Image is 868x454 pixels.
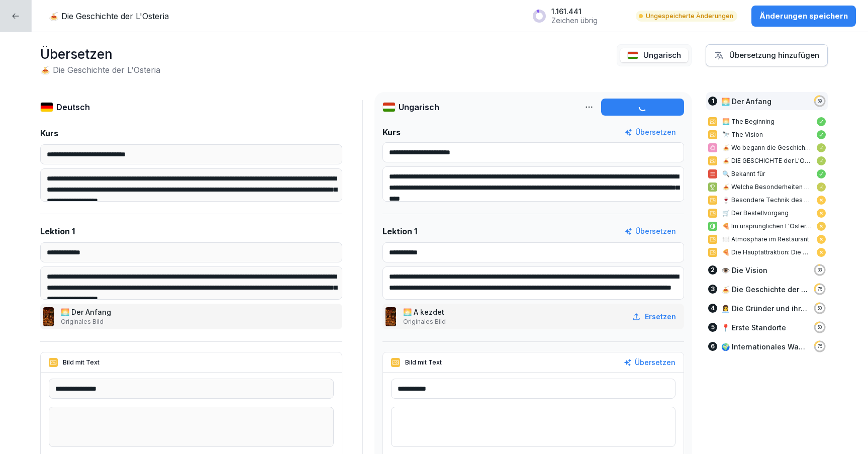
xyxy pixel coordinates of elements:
p: 🍽️ Atmosphäre im Restaurant [722,235,812,244]
button: Übersetzen [624,226,676,237]
p: Kurs [382,126,401,138]
p: 👁️ Die Vision [721,265,767,276]
img: bgpd1x1opp1lnw3c866bv0pe.png [385,307,396,326]
p: Originales Bild [61,317,113,326]
p: 🍝 Wo begann die Geschichte der L'Osteria? [722,143,812,152]
p: 🍷 Besondere Technik des Weinausschanks [722,196,812,205]
p: Ersetzen [645,311,676,322]
p: Änderungen speichern [759,11,848,22]
p: 75 [818,286,822,292]
p: 🛒 Der Bestellvorgang [722,209,812,218]
p: 🍝 Die Geschichte der L'Osteria [721,284,809,295]
p: 🔭 The Vision [722,130,812,139]
img: hu.svg [627,51,638,59]
p: Ungarisch [643,50,681,61]
h2: 🍝 Die Geschichte der L'Osteria [40,64,160,76]
p: 🌅 The Beginning [722,117,812,126]
p: Ungarisch [399,101,439,113]
p: 🍕 Im ursprünglichen L'Osteria-Restaurant gab es einen direkten Zugang vom Restaurant zum Pizzaofe... [722,222,812,231]
p: 1.161.441 [551,7,598,16]
p: Zeichen übrig [551,16,598,25]
img: de.svg [40,102,53,112]
div: 2 [708,265,717,275]
p: Deutsch [56,101,90,113]
div: Übersetzung hinzufügen [714,50,819,61]
p: 69 [818,98,822,104]
img: hu.svg [382,102,396,112]
p: 🌅 A kezdet [403,307,446,317]
p: Ungespeicherte Änderungen [646,12,733,21]
div: 4 [708,304,717,313]
p: 🔍 Bekannt für [722,169,812,178]
div: 6 [708,342,717,351]
p: Kurs [40,127,58,139]
button: Übersetzen [624,127,676,138]
p: 🌍 Internationales Wachstum [721,341,809,352]
p: 👩‍💼 Die Gründer und ihre erste Herausforderung [721,303,809,314]
p: Lektion 1 [40,225,75,237]
h1: Übersetzen [40,44,160,64]
p: 🍝 Die Geschichte der L'Osteria [49,10,169,22]
p: Originales Bild [403,317,446,326]
p: 🍝 Welche Besonderheiten hatte das ursprüngliche L'Osteria-Restaurant? [722,183,812,192]
p: Bild mit Text [63,358,100,367]
p: 🌅 Der Anfang [721,96,771,107]
img: bgpd1x1opp1lnw3c866bv0pe.png [43,307,54,326]
div: 5 [708,323,717,332]
div: 1 [708,97,717,106]
p: 50 [818,324,822,330]
p: 🌅 Der Anfang [61,307,113,317]
button: 1.161.441Zeichen übrig [527,3,627,29]
button: Übersetzung hinzufügen [706,44,828,66]
p: 33 [818,267,822,273]
p: 🍕 Die Hauptattraktion: Die Pizza [722,248,812,257]
p: 📍 Erste Standorte [721,322,786,333]
p: 50 [818,305,822,311]
button: Änderungen speichern [751,6,856,27]
p: 75 [818,343,822,349]
p: Lektion 1 [382,225,417,237]
button: Übersetzen [624,357,676,368]
p: 🍝 DIE GESCHICHTE der L'Osteria [722,156,812,165]
p: Bild mit Text [405,358,442,367]
div: 3 [708,285,717,294]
